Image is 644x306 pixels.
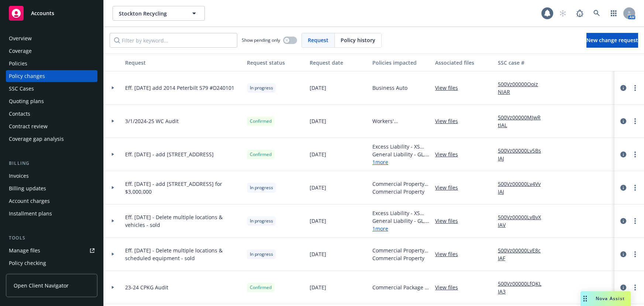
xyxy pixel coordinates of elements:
input: Filter by keyword... [110,33,237,48]
div: Contract review [9,120,48,132]
span: [DATE] [310,217,326,225]
div: Coverage [9,45,32,57]
span: Nova Assist [596,295,625,302]
span: Confirmed [250,284,272,291]
span: In progress [250,184,273,191]
div: Toggle Row Expanded [104,71,122,105]
a: Invoices [6,170,97,182]
span: New change request [586,37,638,44]
a: 500Vz00000MJwRtIAL [498,113,547,129]
a: Billing updates [6,183,97,194]
a: 500Vz00000LvBvXIAV [498,213,547,229]
div: Billing [6,160,97,167]
a: Manage files [6,245,97,256]
span: Business Auto [372,84,407,92]
span: Commercial Property [372,188,429,195]
a: circleInformation [619,250,628,259]
span: Workers' Compensation [372,117,429,125]
span: In progress [250,85,273,91]
a: circleInformation [619,150,628,159]
span: [DATE] [310,250,326,258]
span: [DATE] [310,184,326,191]
span: Confirmed [250,151,272,158]
a: 1 more [372,225,429,232]
button: Request status [244,54,307,71]
span: Commercial Property - $2M Excess [372,246,429,254]
a: Coverage [6,45,97,57]
span: 3/1/2024-25 WC Audit [125,117,179,125]
div: Drag to move [581,291,590,306]
span: Excess Liability - XS $1m [372,209,429,217]
a: circleInformation [619,117,628,126]
span: [DATE] [310,283,326,291]
a: Report a Bug [572,6,587,21]
span: Open Client Navigator [14,282,69,289]
button: Stockton Recycling [113,6,205,21]
a: 500Vz00000Lv4VvIAJ [498,180,547,195]
span: Eff. [DATE] - add [STREET_ADDRESS] for $3,000,000 [125,180,241,195]
span: Show pending only [242,37,280,43]
span: Commercial Property [372,254,429,262]
a: Policy changes [6,70,97,82]
div: Manage files [9,245,40,256]
div: Installment plans [9,208,52,220]
div: Billing updates [9,183,46,194]
a: Accounts [6,3,97,24]
a: Policy checking [6,257,97,269]
a: 500Vz00000LvE8cIAF [498,246,547,262]
a: more [631,150,640,159]
div: Tools [6,234,97,242]
div: Request date [310,59,366,67]
a: View files [435,117,464,125]
a: Coverage gap analysis [6,133,97,145]
span: Policy history [341,36,375,44]
span: In progress [250,251,273,258]
button: Associated files [432,54,495,71]
a: circleInformation [619,283,628,292]
span: [DATE] [310,150,326,158]
span: Confirmed [250,118,272,125]
a: more [631,250,640,259]
div: Overview [9,33,32,44]
a: New change request [586,33,638,48]
span: [DATE] [310,117,326,125]
a: Switch app [606,6,621,21]
button: Request date [307,54,369,71]
a: View files [435,150,464,158]
a: SSC Cases [6,83,97,95]
button: SSC case # [495,54,550,71]
span: General Liability - GL, POLL, EBL [372,217,429,225]
div: Contacts [9,108,30,120]
button: Policies impacted [369,54,432,71]
a: Overview [6,33,97,44]
a: View files [435,84,464,92]
a: circleInformation [619,183,628,192]
div: Coverage gap analysis [9,133,64,145]
a: Account charges [6,195,97,207]
a: Quoting plans [6,95,97,107]
span: Accounts [31,10,54,16]
a: View files [435,184,464,191]
a: Policies [6,58,97,69]
div: Toggle Row Expanded [104,171,122,204]
span: Stockton Recycling [119,10,183,17]
span: [DATE] [310,84,326,92]
a: circleInformation [619,217,628,225]
a: more [631,217,640,225]
div: Invoices [9,170,29,182]
a: Contacts [6,108,97,120]
span: Request [308,36,328,44]
a: Installment plans [6,208,97,220]
a: 500Vz00000Lv5BsIAJ [498,147,547,162]
a: more [631,283,640,292]
a: 1 more [372,158,429,166]
button: Request [122,54,244,71]
a: Contract review [6,120,97,132]
a: View files [435,283,464,291]
div: Account charges [9,195,50,207]
a: View files [435,217,464,225]
div: Policy checking [9,257,46,269]
span: In progress [250,218,273,224]
a: 500Vz00000OoizNIAR [498,80,547,96]
div: Policy changes [9,70,45,82]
